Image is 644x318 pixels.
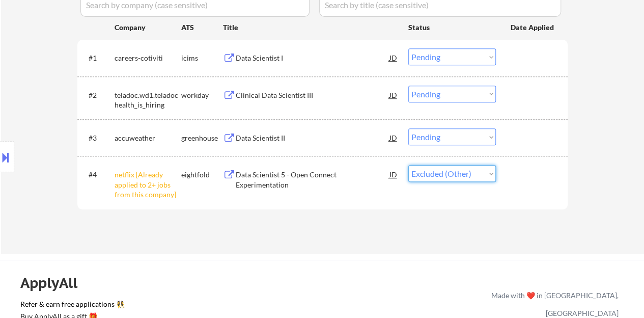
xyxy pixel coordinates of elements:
div: Data Scientist 5 - Open Connect Experimentation [236,170,389,190]
div: Status [408,18,496,36]
div: Date Applied [511,22,555,33]
div: JD [388,48,399,67]
div: ATS [181,22,223,33]
div: ApplyAll [20,274,89,291]
div: careers-cotiviti [115,53,181,63]
div: Data Scientist I [236,53,389,63]
div: JD [388,86,399,104]
a: Refer & earn free applications 👯‍♀️ [20,301,278,311]
div: Clinical Data Scientist III [236,90,389,100]
div: Company [115,22,181,33]
div: Title [223,22,399,33]
div: eightfold [181,170,223,180]
div: icims [181,53,223,63]
div: #1 [89,53,106,63]
div: JD [388,128,399,147]
div: Data Scientist II [236,133,389,143]
div: greenhouse [181,133,223,143]
div: JD [388,165,399,183]
div: workday [181,90,223,100]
